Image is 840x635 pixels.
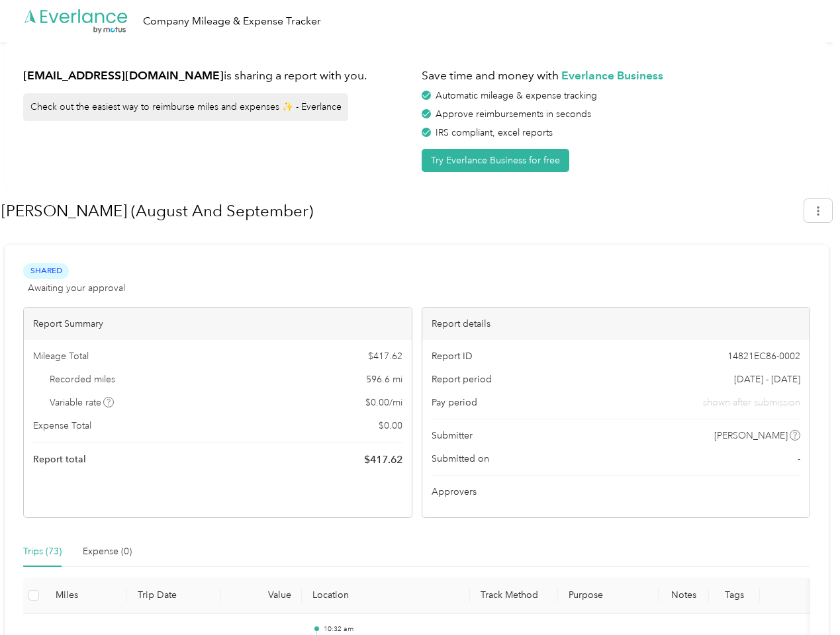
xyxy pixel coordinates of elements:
[28,281,125,295] span: Awaiting your approval
[734,372,800,386] span: [DATE] - [DATE]
[1,195,795,227] h1: Pius Mileage (August And September)
[23,93,348,121] div: Check out the easiest way to reimburse miles and expenses ✨ - Everlance
[33,419,91,433] span: Expense Total
[432,485,477,499] span: Approvers
[50,372,115,386] span: Recorded miles
[659,577,709,614] th: Notes
[432,429,473,443] span: Submitter
[324,624,460,634] p: 10:32 am
[436,90,597,101] span: Automatic mileage & expense tracking
[432,396,477,409] span: Pay period
[432,372,492,386] span: Report period
[422,308,810,340] div: Report details
[33,452,86,466] span: Report total
[221,577,302,614] th: Value
[432,452,489,466] span: Submitted on
[127,577,221,614] th: Trip Date
[366,372,402,386] span: 596.6 mi
[714,429,788,443] span: [PERSON_NAME]
[23,263,69,278] span: Shared
[709,577,759,614] th: Tags
[561,68,663,82] strong: Everlance Business
[143,13,321,30] div: Company Mileage & Expense Tracker
[23,544,62,559] div: Trips (73)
[23,68,224,82] strong: [EMAIL_ADDRESS][DOMAIN_NAME]
[470,577,557,614] th: Track Method
[365,396,402,409] span: $ 0.00 / mi
[432,349,473,363] span: Report ID
[436,127,553,138] span: IRS compliant, excel reports
[558,577,659,614] th: Purpose
[50,396,115,409] span: Variable rate
[83,544,132,559] div: Expense (0)
[45,577,127,614] th: Miles
[23,67,412,84] h1: is sharing a report with you.
[703,396,800,409] span: shown after submission
[302,577,470,614] th: Location
[368,349,402,363] span: $ 417.62
[24,308,412,340] div: Report Summary
[422,67,811,84] h1: Save time and money with
[422,149,569,172] button: Try Everlance Business for free
[727,349,800,363] span: 14821EC86-0002
[436,108,591,120] span: Approve reimbursements in seconds
[798,452,800,466] span: -
[33,349,89,363] span: Mileage Total
[379,419,402,433] span: $ 0.00
[364,452,402,468] span: $ 417.62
